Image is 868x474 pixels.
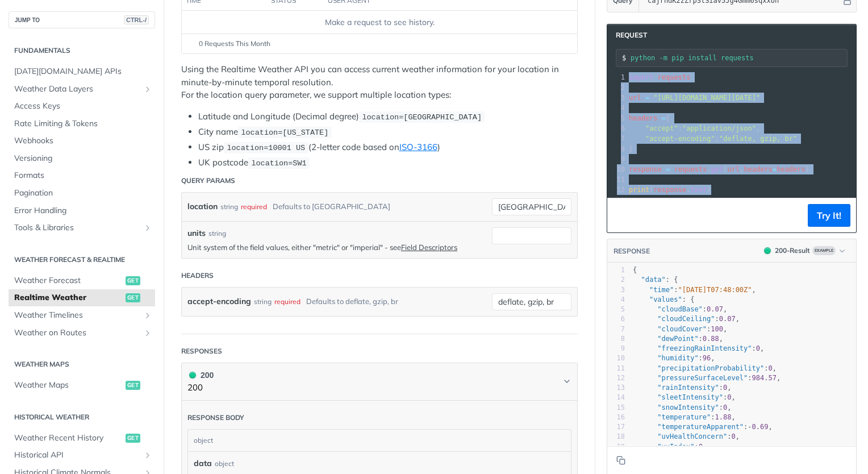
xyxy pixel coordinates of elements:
span: headers [777,165,806,173]
span: : , [633,423,773,431]
button: Show subpages for Weather Data Layers [143,85,152,94]
span: "uvHealthConcern" [657,433,727,440]
span: "data" [641,276,665,284]
div: 10 [607,164,627,174]
span: 984.57 [752,374,777,382]
span: Weather Maps [14,380,123,391]
label: accept-encoding [187,293,251,310]
div: 1 [607,265,625,275]
span: "temperature" [657,413,711,421]
span: "cloudBase" [657,305,702,313]
span: ( . ) [629,186,711,194]
div: 8 [607,334,625,344]
span: 200 [189,372,196,379]
button: Show subpages for Weather on Routes [143,329,152,338]
span: "pressureSurfaceLevel" [657,374,748,382]
div: 12 [607,185,627,195]
span: Weather Timelines [14,310,140,321]
svg: Chevron [562,377,571,386]
span: Weather Recent History [14,433,123,444]
span: response [653,186,686,194]
span: 0 [731,433,735,440]
span: location=10001 US [227,144,305,152]
span: : , [633,325,727,333]
span: Weather Data Layers [14,84,140,95]
span: Rate Limiting & Tokens [14,118,152,130]
a: Realtime Weatherget [9,289,155,306]
div: 18 [607,432,625,442]
div: 13 [607,383,625,393]
div: string [254,293,272,310]
span: location=[US_STATE] [241,128,328,137]
span: : { [633,296,694,303]
span: "cloudCeiling" [657,315,715,323]
span: "dewPoint" [657,335,698,343]
span: location=[GEOGRAPHIC_DATA] [362,113,482,122]
div: 2 [607,82,627,93]
span: : , [629,124,760,132]
span: : , [633,433,740,440]
button: Show subpages for Historical API [143,451,152,460]
span: Versioning [14,153,152,164]
div: Responses [181,346,222,356]
span: : { [633,276,678,284]
span: : , [633,374,781,382]
span: get [711,165,724,173]
span: = [645,94,649,102]
span: : , [633,354,715,362]
a: Weather Recent Historyget [9,430,155,447]
div: 4 [607,295,625,305]
span: url [629,94,641,102]
span: 0.69 [752,423,769,431]
span: = [666,165,670,173]
a: Webhooks [9,132,155,149]
p: Using the Realtime Weather API you can access current weather information for your location in mi... [181,63,578,102]
div: object [188,430,568,451]
label: location [187,198,218,215]
h2: Weather Maps [9,359,155,369]
span: "precipitationProbability" [657,364,764,372]
h2: Weather Forecast & realtime [9,255,155,265]
div: 10 [607,354,625,363]
span: location=SW1 [251,159,306,168]
button: 200200-ResultExample [758,245,850,256]
span: get [126,276,140,285]
span: 96 [703,354,711,362]
h2: Fundamentals [9,45,155,56]
span: "temperatureApparent" [657,423,744,431]
div: 11 [607,174,627,185]
span: Webhooks [14,135,152,147]
div: 14 [607,393,625,402]
span: Formats [14,170,152,181]
a: Field Descriptors [401,243,457,252]
span: "[DATE]T07:48:00Z" [678,286,752,294]
span: 0 [699,443,703,451]
span: . ( , ) [629,165,809,173]
div: 11 [607,364,625,373]
h2: Historical Weather [9,412,155,422]
span: : , [633,404,732,411]
div: string [208,228,226,239]
a: [DATE][DOMAIN_NAME] APIs [9,63,155,80]
span: headers [629,114,658,122]
span: "[URL][DOMAIN_NAME][DATE]" [653,94,760,102]
span: : , [633,344,764,352]
span: 0 [756,344,760,352]
span: text [690,186,707,194]
div: 3 [607,93,627,103]
span: 0 Requests This Month [199,39,270,49]
span: get [126,293,140,302]
span: Pagination [14,188,152,199]
div: 16 [607,413,625,422]
div: Response body [187,413,244,423]
button: JUMP TOCTRL-/ [9,11,155,28]
a: Rate Limiting & Tokens [9,115,155,132]
span: "time" [649,286,674,294]
span: "uvIndex" [657,443,694,451]
a: ISO-3166 [399,142,437,152]
div: object [215,459,234,469]
span: data [194,458,212,469]
div: 200 [187,369,214,381]
span: 0 [723,404,727,411]
div: 7 [607,325,625,334]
